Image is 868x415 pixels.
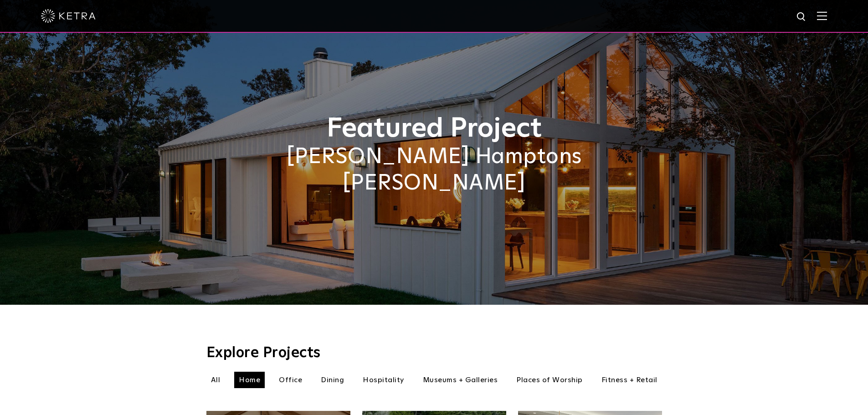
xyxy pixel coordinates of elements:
[41,9,96,23] img: ketra-logo-2019-white
[206,114,662,144] h1: Featured Project
[316,372,349,388] li: Dining
[358,372,409,388] li: Hospitality
[597,372,662,388] li: Fitness + Retail
[796,11,807,23] img: search icon
[418,372,503,388] li: Museums + Galleries
[274,372,307,388] li: Office
[234,372,265,388] li: Home
[206,144,662,196] h2: [PERSON_NAME] Hamptons [PERSON_NAME]
[512,372,587,388] li: Places of Worship
[206,346,662,360] h3: Explore Projects
[206,372,225,388] li: All
[817,11,827,20] img: Hamburger%20Nav.svg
